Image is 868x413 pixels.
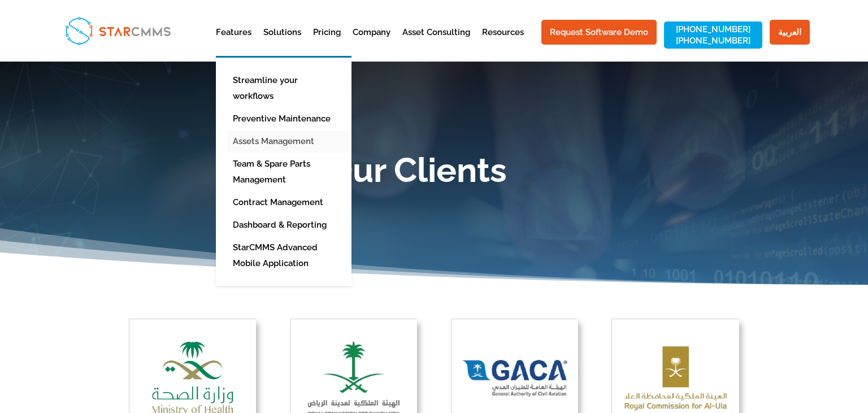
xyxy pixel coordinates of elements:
a: Assets Management [227,130,357,153]
a: Team & Spare Parts Management [227,153,357,191]
a: Features [216,28,251,56]
a: Contract Management [227,191,357,214]
a: Asset Consulting [402,28,470,56]
a: [PHONE_NUMBER] [676,37,750,45]
a: Resources [482,28,524,56]
a: Request Software Demo [541,20,657,45]
img: StarCMMS [60,12,175,49]
a: Preventive Maintenance [227,107,357,130]
a: Dashboard & Reporting [227,214,357,236]
a: Streamline your workflows [227,69,357,107]
iframe: Chat Widget [811,359,868,413]
a: Pricing [313,28,341,56]
a: Solutions [263,28,301,56]
h1: Our Clients [95,153,739,193]
a: العربية [770,20,810,45]
a: [PHONE_NUMBER] [676,25,750,33]
a: StarCMMS Advanced Mobile Application [227,236,357,275]
a: Company [353,28,390,56]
